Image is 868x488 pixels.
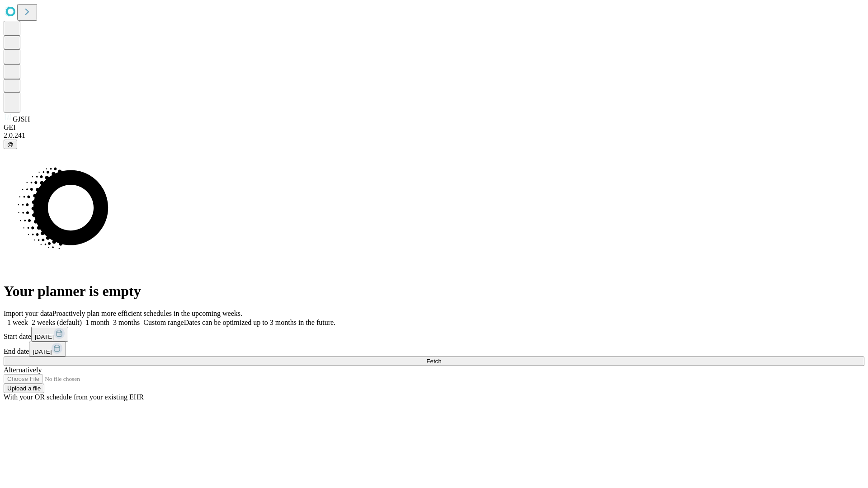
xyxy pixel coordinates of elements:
button: Fetch [4,357,864,366]
span: Dates can be optimized up to 3 months in the future. [184,319,335,326]
span: Alternatively [4,366,42,374]
span: 1 month [85,319,109,326]
span: 3 months [113,319,140,326]
button: [DATE] [31,327,68,342]
div: End date [4,342,864,357]
div: GEI [4,123,864,131]
button: Upload a file [4,384,44,393]
div: Start date [4,327,864,342]
span: Custom range [143,319,184,326]
span: GJSH [13,115,30,123]
span: Fetch [426,358,441,365]
span: Import your data [4,310,52,317]
h1: Your planner is empty [4,283,864,300]
span: Proactively plan more efficient schedules in the upcoming weeks. [52,310,242,317]
span: 2 weeks (default) [32,319,82,326]
span: 1 week [7,319,28,326]
span: [DATE] [35,333,54,340]
button: @ [4,140,17,149]
span: @ [7,141,14,148]
span: [DATE] [33,348,52,355]
div: 2.0.241 [4,131,864,140]
span: With your OR schedule from your existing EHR [4,393,144,401]
button: [DATE] [29,342,66,357]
